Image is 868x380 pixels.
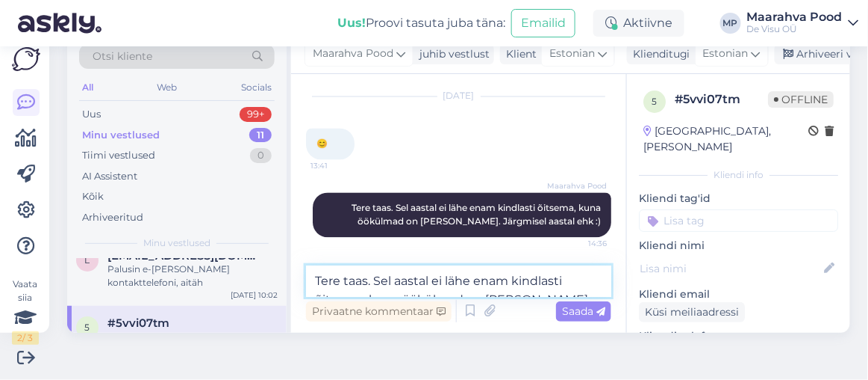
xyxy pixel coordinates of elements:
span: Maarahva Pood [547,181,607,192]
p: Kliendi nimi [639,238,838,254]
a: Maarahva PoodDe Visu OÜ [747,11,859,35]
div: Proovi tasuta juba täna: [337,14,505,32]
div: 0 [250,148,272,163]
div: Uus [82,107,101,122]
div: Socials [238,78,275,97]
span: #5vvi07tm [107,316,169,330]
span: Estonian [703,46,749,62]
div: Tiimi vestlused [82,148,155,163]
span: Tere taas. Sel aastal ei lähe enam kindlasti õitsema, kuna öökülmad on [PERSON_NAME]. Järgmisel a... [352,203,603,227]
div: Tere taas. Sel aastal ei lähe enam kindlasti õitsema, kuna öökülmad on [PERSON_NAME]. Järgmisel a... [107,330,278,357]
p: Kliendi telefon [639,328,838,344]
div: [GEOGRAPHIC_DATA], [PERSON_NAME] [643,123,808,155]
b: Uus! [337,16,366,30]
div: Klient [500,46,537,62]
span: 14:36 [551,239,607,250]
div: AI Assistent [82,169,137,184]
div: 11 [249,128,272,143]
input: Lisa tag [639,209,838,232]
input: Lisa nimi [640,260,821,277]
div: Minu vestlused [82,128,160,143]
div: Küsi meiliaadressi [639,302,745,322]
div: 99+ [240,107,272,122]
span: Saada [562,304,605,318]
span: Offline [768,91,834,108]
img: Askly Logo [12,47,40,71]
span: 5 [85,322,90,333]
span: Otsi kliente [93,49,152,64]
span: Minu vestlused [143,236,210,250]
span: 5 [652,96,658,107]
span: 13:41 [310,161,366,172]
div: MP [720,13,741,34]
div: Arhiveeritud [82,210,143,225]
div: Klienditugi [627,46,690,62]
span: 😊 [316,138,328,150]
div: juhib vestlust [413,46,490,62]
div: # 5vvi07tm [675,91,768,108]
div: Maarahva Pood [747,11,843,23]
div: [DATE] 10:02 [231,289,278,301]
div: 2 / 3 [12,331,39,345]
p: Kliendi tag'id [639,191,838,206]
div: Vaata siia [12,278,39,345]
div: Web [154,78,181,97]
div: Aktiivne [593,10,684,37]
span: Estonian [549,46,595,62]
span: l [85,254,90,266]
div: All [79,78,96,97]
div: [DATE] [306,90,611,103]
div: Kliendi info [639,168,838,182]
div: Kõik [82,189,104,204]
p: Kliendi email [639,286,838,302]
div: De Visu OÜ [747,23,843,35]
div: Privaatne kommentaar [306,301,452,322]
button: Emailid [511,9,575,37]
span: Maarahva Pood [313,46,393,62]
div: Palusin e-[PERSON_NAME] kontakttelefoni, aitäh [107,263,278,289]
